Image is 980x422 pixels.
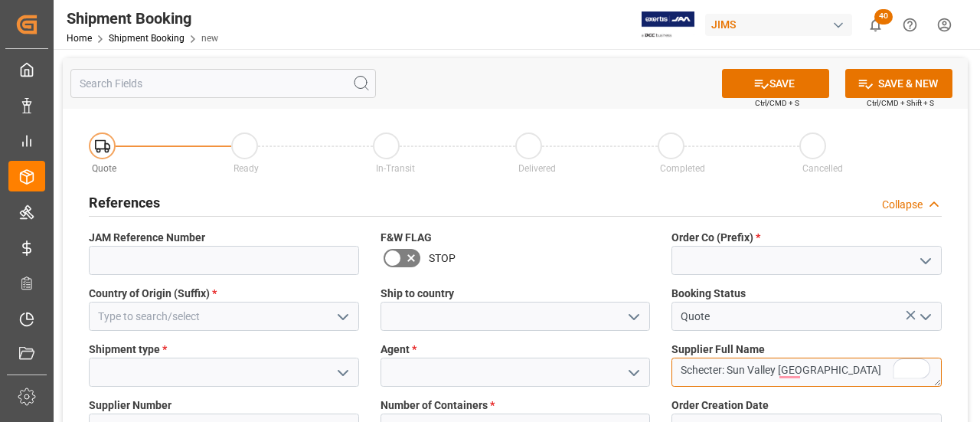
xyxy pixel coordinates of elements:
span: 40 [874,9,893,25]
button: open menu [330,305,353,329]
span: Order Co (Prefix) [671,230,760,246]
span: Agent [381,342,416,358]
span: Ready [234,163,259,174]
span: Ship to country [381,286,454,302]
span: Country of Origin (Suffix) [89,286,217,302]
div: Collapse [882,197,923,213]
span: Booking Status [671,286,746,302]
span: Shipment type [89,342,167,358]
input: Type to search/select [89,302,359,331]
img: Exertis%20JAM%20-%20Email%20Logo.jpg_1722504956.jpg [642,11,694,38]
span: Number of Containers [381,397,495,414]
span: JAM Reference Number [89,230,205,246]
span: Cancelled [802,163,843,174]
h2: References [89,192,160,213]
span: Order Creation Date [671,397,769,414]
button: SAVE [722,69,829,98]
div: Shipment Booking [67,7,218,30]
input: Search Fields [70,69,376,98]
a: Shipment Booking [109,33,185,44]
textarea: To enrich screen reader interactions, please activate Accessibility in Grammarly extension settings [671,358,942,387]
span: Ctrl/CMD + Shift + S [867,97,934,109]
a: Home [67,33,92,44]
span: Ctrl/CMD + S [755,97,799,109]
span: Quote [92,163,116,174]
button: show 40 new notifications [858,8,893,42]
span: F&W FLAG [381,230,432,246]
button: JIMS [705,10,858,39]
button: open menu [330,361,353,384]
button: open menu [913,305,936,329]
span: Supplier Full Name [671,342,765,358]
span: Supplier Number [89,397,171,414]
span: Completed [660,163,705,174]
button: open menu [622,305,645,329]
div: JIMS [705,14,852,36]
button: Help Center [893,8,927,42]
button: open menu [622,361,645,384]
span: Delivered [518,163,556,174]
button: open menu [913,249,936,273]
span: STOP [429,250,456,267]
button: SAVE & NEW [845,69,952,98]
span: In-Transit [376,163,415,174]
